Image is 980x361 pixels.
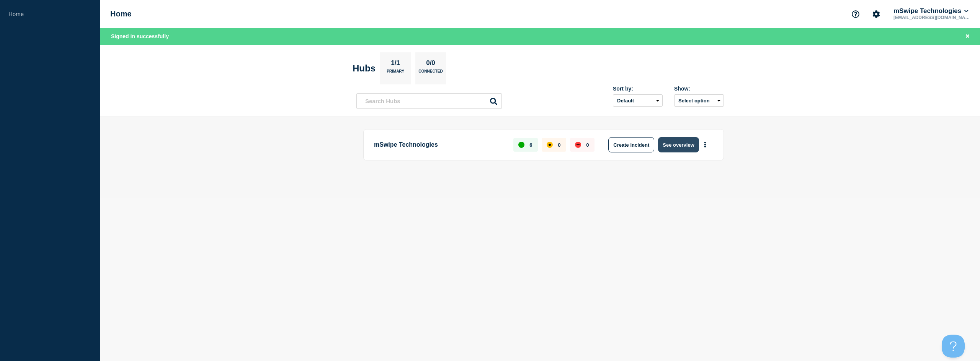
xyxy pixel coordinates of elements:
h2: Hubs [353,63,376,74]
p: [EMAIL_ADDRESS][DOMAIN_NAME] [892,15,972,20]
button: More actions [700,138,710,152]
button: Support [848,6,864,22]
button: Create incident [608,137,654,152]
div: up [518,142,524,148]
input: Search Hubs [356,93,502,109]
p: 0/0 [423,59,438,69]
p: 0 [558,142,560,148]
h1: Home [110,10,132,18]
iframe: Help Scout Beacon - Open [942,335,965,358]
p: Connected [418,69,443,77]
div: Show: [674,86,724,92]
p: 6 [529,142,532,148]
div: down [575,142,581,148]
button: See overview [658,137,699,152]
p: Primary [387,69,404,77]
span: Signed in successfully [111,33,169,39]
div: Sort by: [613,86,663,92]
p: 1/1 [388,59,403,69]
p: mSwipe Technologies [374,137,505,152]
div: affected [547,142,553,148]
button: mSwipe Technologies [892,7,970,15]
button: Close banner [963,32,972,41]
button: Select option [674,94,724,107]
p: 0 [586,142,589,148]
button: Account settings [868,6,884,22]
select: Sort by [613,94,663,107]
